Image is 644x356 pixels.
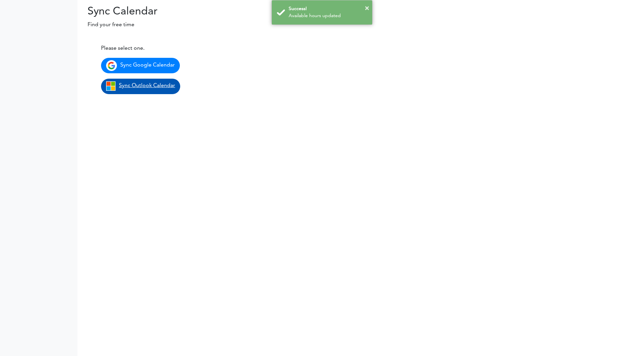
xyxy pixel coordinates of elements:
[120,63,175,68] span: Sync Google Calendar
[365,3,369,13] button: ×
[106,60,117,71] img: google_icon.png
[289,12,367,19] div: Available hours updated
[77,21,644,29] p: Find your free time
[289,5,367,12] div: Success!
[119,83,175,88] span: Sync Outlook Calendar
[101,44,350,52] div: Please select one.
[106,81,116,91] img: microsoft_icon.png
[101,79,180,94] a: Sync Outlook Calendar
[101,58,180,73] a: Sync Google Calendar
